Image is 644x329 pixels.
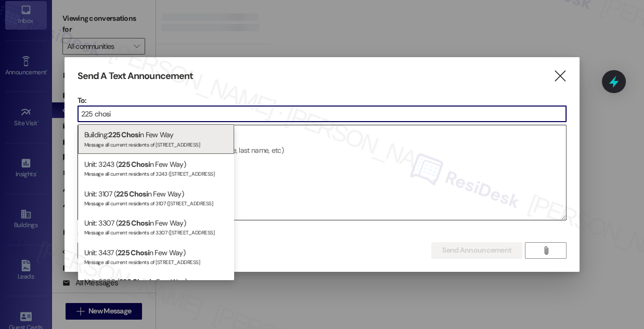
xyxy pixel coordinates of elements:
[84,198,228,207] div: Message all current residents of 3107 ([STREET_ADDRESS]
[119,277,151,286] span: 225 Chosi
[108,130,140,139] span: 225 Chosi
[78,213,234,242] div: Unit: 3307 ( n Few Way)
[431,242,522,259] button: Send Announcement
[78,154,234,183] div: Unit: 3243 ( n Few Way)
[542,246,550,255] i: 
[78,106,566,122] input: Type to select the units, buildings, or communities you want to message. (e.g. 'Unit 1A', 'Buildi...
[118,248,149,257] span: 225 Chosi
[116,189,148,199] span: 225 Chosi
[78,242,234,272] div: Unit: 3437 ( n Few Way)
[78,183,234,213] div: Unit: 3107 ( n Few Way)
[84,257,228,266] div: Message all current residents of [STREET_ADDRESS]
[78,271,234,301] div: Unit: 3306 ( n Few Way)
[84,227,228,236] div: Message all current residents of 3307 ([STREET_ADDRESS]
[84,168,228,177] div: Message all current residents of 3243 ([STREET_ADDRESS]
[78,70,193,82] h3: Send A Text Announcement
[78,124,234,154] div: Building: n Few Way
[78,95,566,106] p: To:
[442,245,511,256] span: Send Announcement
[118,160,150,169] span: 225 Chosi
[553,71,567,82] i: 
[84,139,228,148] div: Message all current residents of [STREET_ADDRESS]
[118,218,150,228] span: 225 Chosi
